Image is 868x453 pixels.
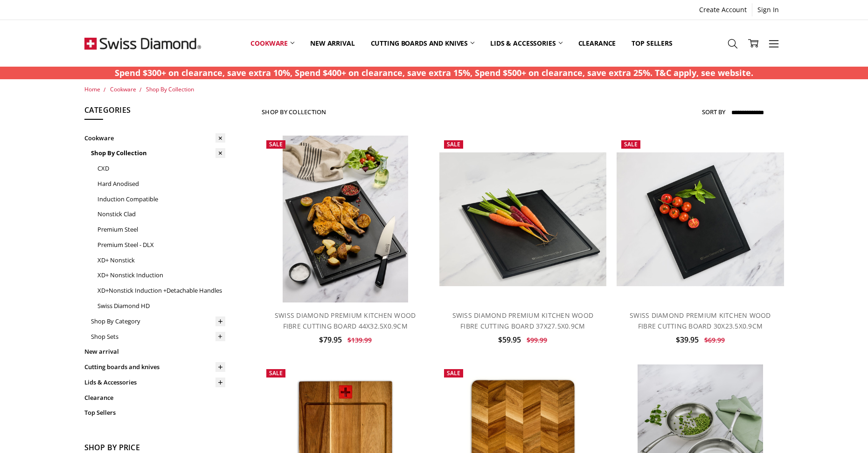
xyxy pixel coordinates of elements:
a: XD+Nonstick Induction +Detachable Handles [97,283,225,298]
span: Sale [447,369,460,377]
span: $79.95 [319,335,342,345]
a: Induction Compatible [97,192,225,207]
a: SWISS DIAMOND PREMIUM KITCHEN WOOD FIBRE CUTTING BOARD 37X27.5X0.9CM [439,136,606,302]
span: $139.99 [347,336,372,344]
span: $99.99 [527,336,547,344]
a: Top Sellers [84,405,225,420]
a: Premium Steel - DLX [97,237,225,253]
a: Hard Anodised [97,176,225,192]
span: $69.99 [704,336,725,344]
a: Cookware [110,85,136,93]
img: SWISS DIAMOND PREMIUM KITCHEN WOOD FIBRE CUTTING BOARD 44X32.5X0.9CM [283,136,408,302]
a: Lids & Accessories [482,22,570,64]
a: Clearance [570,22,624,64]
span: Sale [269,369,283,377]
a: SWISS DIAMOND PREMIUM KITCHEN WOOD FIBRE CUTTING BOARD 44X32.5X0.9CM [262,136,429,302]
a: SWISS DIAMOND PREMIUM KITCHEN WOOD FIBRE CUTTING BOARD 30X23.5X0.9CM [617,136,784,302]
img: SWISS DIAMOND PREMIUM KITCHEN WOOD FIBRE CUTTING BOARD 37X27.5X0.9CM [439,152,606,286]
a: New arrival [302,22,362,64]
span: Sale [624,140,638,148]
span: $39.95 [676,335,699,345]
a: CXD [97,161,225,176]
a: Cutting boards and knives [363,22,483,64]
label: Sort By [702,104,725,119]
a: Sign In [752,3,784,16]
a: Premium Steel [97,222,225,237]
a: Lids & Accessories [84,375,225,390]
a: Create Account [694,3,752,16]
a: Shop Sets [91,329,225,344]
a: SWISS DIAMOND PREMIUM KITCHEN WOOD FIBRE CUTTING BOARD 44X32.5X0.9CM [275,311,416,330]
a: Nonstick Clad [97,206,225,222]
a: Swiss Diamond HD [97,298,225,314]
a: Shop By Collection [91,145,225,161]
span: Sale [269,140,283,148]
p: Spend $300+ on clearance, save extra 10%, Spend $400+ on clearance, save extra 15%, Spend $500+ o... [115,67,753,79]
h1: Shop By Collection [262,108,326,116]
a: New arrival [84,344,225,359]
a: Shop By Category [91,314,225,329]
a: Home [84,85,100,93]
a: XD+ Nonstick Induction [97,268,225,283]
img: SWISS DIAMOND PREMIUM KITCHEN WOOD FIBRE CUTTING BOARD 30X23.5X0.9CM [617,152,784,286]
a: SWISS DIAMOND PREMIUM KITCHEN WOOD FIBRE CUTTING BOARD 37X27.5X0.9CM [452,311,594,330]
a: XD+ Nonstick [97,253,225,268]
span: $59.95 [498,335,521,345]
span: Sale [447,140,460,148]
a: Shop By Collection [146,85,194,93]
img: Free Shipping On Every Order [84,20,201,67]
a: Top Sellers [624,22,680,64]
a: Clearance [84,390,225,405]
a: Cookware [243,22,302,64]
a: Cutting boards and knives [84,359,225,375]
a: SWISS DIAMOND PREMIUM KITCHEN WOOD FIBRE CUTTING BOARD 30X23.5X0.9CM [630,311,771,330]
a: Cookware [84,130,225,146]
h5: Categories [84,104,225,120]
